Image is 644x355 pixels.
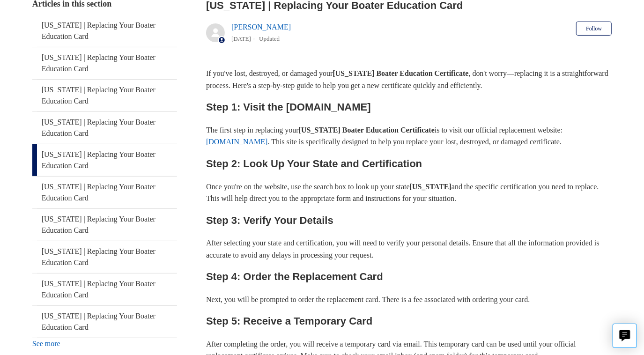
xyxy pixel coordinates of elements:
[206,99,612,115] h2: Step 1: Visit the [DOMAIN_NAME]
[206,268,612,285] h2: Step 4: Order the Replacement Card
[32,47,177,79] a: [US_STATE] | Replacing Your Boater Education Card
[259,35,280,42] li: Updated
[32,340,60,348] a: See more
[32,209,177,241] a: [US_STATE] | Replacing Your Boater Education Card
[206,212,612,229] h2: Step 3: Verify Your Details
[32,144,177,176] a: [US_STATE] | Replacing Your Boater Education Card
[206,67,612,91] p: If you've lost, destroyed, or damaged your , don't worry—replacing it is a straightforward proces...
[206,237,612,261] p: After selecting your state and certification, you will need to verify your personal details. Ensu...
[231,23,291,31] a: [PERSON_NAME]
[206,294,612,306] p: Next, you will be prompted to order the replacement card. There is a fee associated with ordering...
[32,274,177,305] a: [US_STATE] | Replacing Your Boater Education Card
[206,155,612,172] h2: Step 2: Look Up Your State and Certification
[32,112,177,144] a: [US_STATE] | Replacing Your Boater Education Card
[333,69,468,77] strong: [US_STATE] Boater Education Certificate
[299,126,435,134] strong: [US_STATE] Boater Education Certificate
[410,183,452,191] strong: [US_STATE]
[206,138,268,146] a: [DOMAIN_NAME]
[206,181,612,205] p: Once you're on the website, use the search box to look up your state and the specific certificati...
[206,124,612,148] p: The first step in replacing your is to visit our official replacement website: . This site is spe...
[32,241,177,273] a: [US_STATE] | Replacing Your Boater Education Card
[32,15,177,47] a: [US_STATE] | Replacing Your Boater Education Card
[32,306,177,338] a: [US_STATE] | Replacing Your Boater Education Card
[613,324,637,348] button: Live chat
[32,177,177,208] a: [US_STATE] | Replacing Your Boater Education Card
[206,313,612,329] h2: Step 5: Receive a Temporary Card
[576,22,612,36] button: Follow Article
[32,80,177,111] a: [US_STATE] | Replacing Your Boater Education Card
[231,35,251,42] time: 05/22/2024, 15:07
